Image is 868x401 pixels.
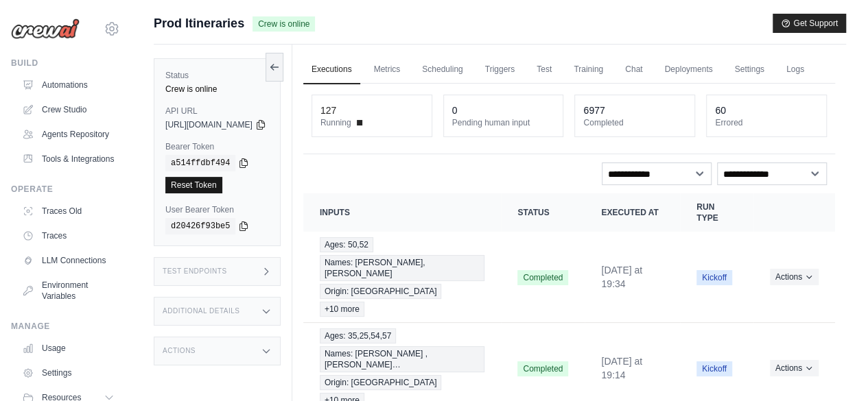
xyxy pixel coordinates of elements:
a: Crew Studio [16,99,120,121]
th: Run Type [680,193,753,232]
a: Traces Old [16,200,120,222]
span: Completed [517,270,568,285]
label: API URL [165,106,269,117]
time: September 28, 2025 at 19:14 CEST [601,356,642,380]
div: 0 [452,104,458,117]
label: Bearer Token [165,141,269,152]
span: Ages: 50,52 [320,237,373,252]
span: Running [320,117,351,128]
span: Kickoff [696,270,732,285]
a: Settings [16,362,120,384]
div: Build [11,58,120,69]
span: Kickoff [696,361,732,376]
a: Metrics [366,56,409,84]
span: Names: [PERSON_NAME] ,[PERSON_NAME]… [320,346,485,372]
a: Tools & Integrations [16,148,120,170]
span: Names: [PERSON_NAME],[PERSON_NAME] [320,255,485,281]
a: Triggers [477,56,524,84]
div: 6977 [583,104,605,117]
a: Deployments [656,56,720,84]
a: Automations [16,74,120,96]
iframe: Chat Widget [799,335,868,401]
span: [URL][DOMAIN_NAME] [165,119,253,130]
label: Status [165,70,269,81]
a: Traces [16,225,120,247]
dt: Pending human input [452,117,555,128]
a: Chat [617,56,650,84]
button: Actions for execution [770,360,819,376]
time: September 28, 2025 at 19:34 CEST [601,265,642,289]
img: Logo [11,19,80,39]
div: Crew is online [165,84,269,95]
h3: Additional Details [163,307,239,315]
span: Ages: 35,25,54,57 [320,328,396,343]
dt: Errored [715,117,818,128]
span: +10 more [320,302,364,317]
a: Test [528,56,560,84]
div: Operate [11,184,120,195]
h3: Actions [163,347,196,355]
a: Logs [778,56,812,84]
span: Origin: [GEOGRAPHIC_DATA] [320,375,442,390]
a: Training [565,56,611,84]
a: Scheduling [414,56,471,84]
div: 127 [320,104,336,117]
a: View execution details for Ages [320,237,485,317]
button: Actions for execution [770,269,819,285]
code: a514ffdbf494 [165,155,235,171]
span: Prod Itineraries [154,14,244,33]
a: Settings [726,56,772,84]
button: Get Support [773,14,846,33]
a: Agents Repository [16,123,120,145]
span: Crew is online [253,16,315,32]
div: Manage [11,321,120,332]
th: Executed at [585,193,680,232]
div: Widget de chat [799,335,868,401]
a: Reset Token [165,177,222,193]
a: Executions [303,56,360,84]
span: Origin: [GEOGRAPHIC_DATA] [320,284,442,299]
code: d20426f93be5 [165,218,235,234]
dt: Completed [583,117,686,128]
th: Status [501,193,585,232]
h3: Test Endpoints [163,267,227,276]
div: 60 [715,104,726,117]
a: LLM Connections [16,250,120,271]
a: Usage [16,337,120,359]
a: Environment Variables [16,274,120,307]
th: Inputs [303,193,502,232]
label: User Bearer Token [165,204,269,215]
span: Completed [517,361,568,376]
